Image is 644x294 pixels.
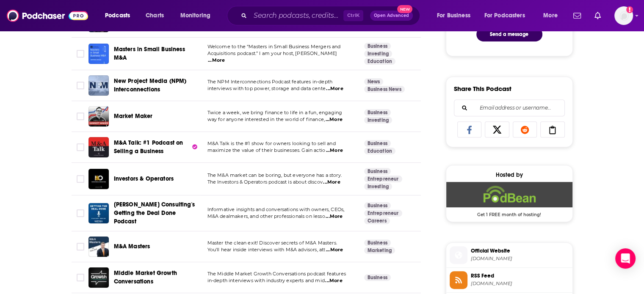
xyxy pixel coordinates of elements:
[207,247,326,253] span: You'll hear inside interviews with M&A advisors, att
[77,113,84,120] span: Toggle select row
[543,10,558,22] span: More
[99,9,141,22] button: open menu
[446,171,572,179] div: Hosted by
[614,6,633,25] button: Show profile menu
[326,247,343,253] span: ...More
[77,274,84,281] span: Toggle select row
[88,236,109,257] img: M&A Masters
[364,78,384,85] a: News
[540,121,565,137] a: Copy Link
[471,272,569,280] span: RSS Feed
[88,169,109,189] img: Investors & Operators
[114,269,177,285] span: Middle Market Growth Conversations
[364,210,402,217] a: Entrepreneur
[326,213,343,220] span: ...More
[207,278,325,283] span: in-depth interviews with industry experts and mid
[207,50,337,56] span: Acquisitions podcast.” I am your host, [PERSON_NAME]
[364,140,391,147] a: Business
[114,139,198,156] a: M&A Talk: #1 Podcast on Selling a Business
[614,6,633,25] span: Logged in as Bcprpro33
[114,201,198,226] a: [PERSON_NAME] Consulting's Getting the Deal Done Podcast
[364,176,402,182] a: Entrepreneur
[570,8,584,23] a: Show notifications dropdown
[77,82,84,89] span: Toggle select row
[88,203,109,223] a: Martinka Consulting's Getting the Deal Done Podcast
[591,8,604,23] a: Show notifications dropdown
[207,44,341,49] span: Welcome to the “Masters in Small Business Mergers and
[374,14,409,18] span: Open Advanced
[207,206,345,212] span: Informative insights and conversations with owners, CEOs,
[325,278,342,284] span: ...More
[476,27,542,41] button: Send a message
[471,247,569,255] span: Official Website
[446,182,572,207] img: Podbean Deal: Get 1 FREE month of hosting!
[235,6,428,25] div: Search podcasts, credits, & more...
[146,10,164,22] span: Charts
[207,110,343,115] span: Twice a week, we bring finance to life in a fun, engaging
[626,6,633,13] svg: Add a profile image
[614,6,633,25] img: User Profile
[114,139,183,155] span: M&A Talk: #1 Podcast on Selling a Business
[114,201,195,225] span: [PERSON_NAME] Consulting's Getting the Deal Done Podcast
[88,267,109,288] img: Middle Market Growth Conversations
[326,147,343,154] span: ...More
[207,172,342,178] span: The M&A market can be boring, but everyone has a story.
[88,75,109,96] img: New Project Media (NPM) Interconnections
[207,85,326,91] span: interviews with top power, storage and data cente
[7,8,88,24] img: Podchaser - Follow, Share and Rate Podcasts
[364,168,391,175] a: Business
[364,217,390,224] a: Careers
[364,50,392,57] a: Investing
[364,58,396,65] a: Education
[207,116,325,122] span: way for anyone interested in the world of finance,
[105,10,130,22] span: Podcasts
[77,209,84,217] span: Toggle select row
[364,86,405,93] a: Business News
[431,9,481,22] button: open menu
[114,77,187,93] span: New Project Media (NPM) Interconnections
[479,9,537,22] button: open menu
[114,175,174,183] a: Investors & Operators
[471,280,569,287] span: feed.podbean.com
[364,239,391,246] a: Business
[364,117,392,124] a: Investing
[364,43,391,49] a: Business
[457,121,482,137] a: Share on Facebook
[485,121,509,137] a: Share on X/Twitter
[88,44,109,64] img: Masters in Small Business M&A
[88,137,109,157] img: M&A Talk: #1 Podcast on Selling a Business
[326,116,343,123] span: ...More
[77,50,84,58] span: Toggle select row
[207,79,333,85] span: The NPM Interconnections Podcast features in-depth
[323,179,340,186] span: ...More
[114,45,198,62] a: Masters in Small Business M&A
[446,182,572,217] a: Podbean Deal: Get 1 FREE month of hosting!
[454,85,511,93] h3: Share This Podcast
[484,10,525,22] span: For Podcasters
[471,256,569,262] span: ma-launchpad.podbean.com
[180,10,210,22] span: Monitoring
[364,274,391,281] a: Business
[207,240,337,246] span: Master the clean exit! Discover secrets of M&A Masters.
[250,9,343,22] input: Search podcasts, credits, & more...
[77,243,84,250] span: Toggle select row
[615,248,636,269] div: Open Intercom Messenger
[364,247,395,254] a: Marketing
[174,9,221,22] button: open menu
[77,143,84,151] span: Toggle select row
[461,100,558,116] input: Email address or username...
[343,10,363,21] span: Ctrl K
[207,271,346,277] span: The Middle Market Growth Conversations podcast features
[450,271,569,289] a: RSS Feed[DOMAIN_NAME]
[437,10,470,22] span: For Business
[114,269,198,286] a: Middle Market Growth Conversations
[88,106,109,126] img: Market Maker
[140,9,169,22] a: Charts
